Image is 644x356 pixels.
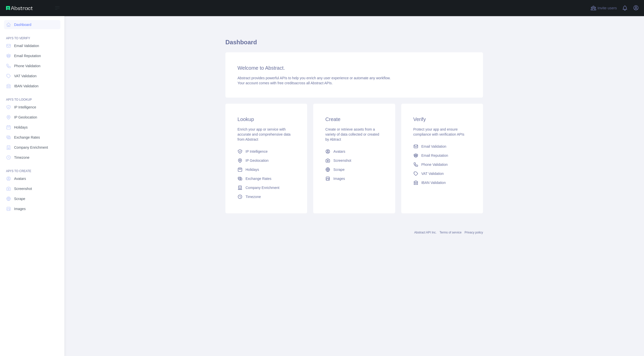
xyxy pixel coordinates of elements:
span: IP Geolocation [14,115,37,120]
span: Timezone [14,155,29,160]
h3: Create [325,116,383,123]
span: Your account comes with across all Abstract APIs. [237,81,333,85]
span: Scrape [14,196,25,201]
a: Avatars [4,174,60,183]
a: IBAN Validation [4,82,60,91]
span: Holidays [246,167,259,172]
span: Avatars [14,176,26,181]
div: API'S TO CREATE [4,163,60,173]
span: Company Enrichment [14,145,48,150]
a: Email Validation [4,41,60,50]
a: IP Geolocation [4,113,60,122]
a: Terms of service [439,231,461,234]
span: IP Geolocation [246,158,269,163]
span: Email Reputation [14,53,41,58]
span: Exchange Rates [14,135,40,140]
span: Images [14,206,26,211]
a: Holidays [4,123,60,132]
span: Abstract provides powerful APIs to help you enrich any user experience or automate any workflow. [237,76,391,80]
span: IBAN Validation [14,84,38,89]
span: VAT Validation [421,171,444,176]
span: Email Validation [421,144,446,149]
a: Avatars [323,147,385,156]
a: IBAN Validation [411,178,473,187]
span: Phone Validation [421,162,448,167]
span: IP Intelligence [14,105,36,110]
span: Invite users [597,5,617,11]
a: Scrape [4,194,60,203]
img: Abstract API [6,6,33,10]
button: Invite users [589,4,618,12]
a: Phone Validation [411,160,473,169]
a: IP Geolocation [235,156,297,165]
span: Images [333,176,345,181]
a: Timezone [4,153,60,162]
a: Email Reputation [411,151,473,160]
a: Company Enrichment [235,183,297,192]
a: VAT Validation [411,169,473,178]
span: Holidays [14,125,28,130]
a: Company Enrichment [4,143,60,152]
span: Screenshot [14,186,32,191]
span: Protect your app and ensure compliance with verification APIs [413,127,464,136]
h1: Dashboard [225,38,483,50]
a: Exchange Rates [4,133,60,142]
a: VAT Validation [4,71,60,81]
span: Scrape [333,167,344,172]
a: Screenshot [323,156,385,165]
a: Images [323,174,385,183]
span: Screenshot [333,158,351,163]
a: IP Intelligence [4,103,60,112]
a: Holidays [235,165,297,174]
span: VAT Validation [14,73,36,78]
div: API'S TO LOOKUP [4,92,60,102]
a: Exchange Rates [235,174,297,183]
span: Email Validation [14,43,39,48]
span: Phone Validation [14,63,41,68]
a: Dashboard [4,20,60,29]
a: Email Validation [411,142,473,151]
a: Phone Validation [4,61,60,70]
span: IP Intelligence [246,149,268,154]
h3: Verify [413,116,471,123]
span: Email Reputation [421,153,448,158]
a: Privacy policy [465,231,483,234]
span: Company Enrichment [246,185,279,190]
a: Email Reputation [4,51,60,60]
span: Avatars [333,149,345,154]
span: Timezone [246,194,261,199]
span: free credits [277,81,295,85]
span: Enrich your app or service with accurate and comprehensive data from Abstract [237,127,291,141]
span: IBAN Validation [421,180,446,185]
span: Create or retrieve assets from a variety of data collected or created by Abtract [325,127,379,141]
a: Screenshot [4,184,60,193]
a: Images [4,204,60,213]
h3: Welcome to Abstract. [237,64,471,71]
div: API'S TO VERIFY [4,30,60,40]
span: Exchange Rates [246,176,271,181]
h3: Lookup [237,116,295,123]
a: Abstract API Inc. [414,231,437,234]
a: IP Intelligence [235,147,297,156]
a: Scrape [323,165,385,174]
a: Timezone [235,192,297,201]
